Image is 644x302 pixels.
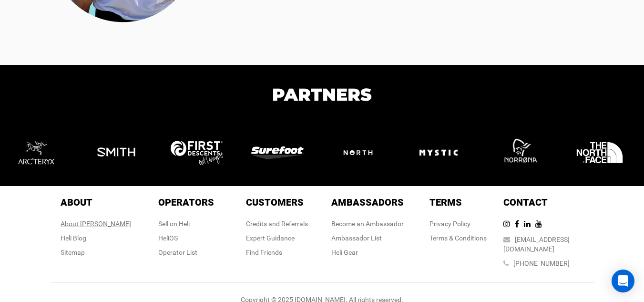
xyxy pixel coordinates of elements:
[246,234,295,242] a: Expert Guidance
[158,197,214,208] span: Operators
[171,141,233,165] img: logo
[246,248,308,257] div: Find Friends
[246,197,304,208] span: Customers
[331,233,404,243] div: Ambassador List
[412,126,474,179] img: logo
[429,197,462,208] span: Terms
[513,260,570,267] a: [PHONE_NUMBER]
[331,220,404,228] a: Become an Ambassador
[331,249,358,256] a: Heli Gear
[429,220,470,228] a: Privacy Policy
[61,197,92,208] span: About
[503,197,548,208] span: Contact
[493,126,555,179] img: logo
[158,234,178,242] a: HeliOS
[61,234,86,242] a: Heli Blog
[158,248,214,257] div: Operator List
[429,234,487,242] a: Terms & Conditions
[10,125,72,180] img: logo
[90,126,152,179] img: logo
[332,139,394,167] img: logo
[61,219,131,229] div: About [PERSON_NAME]
[251,146,313,159] img: logo
[503,236,570,253] a: [EMAIL_ADDRESS][DOMAIN_NAME]
[158,219,214,229] div: Sell on Heli
[61,248,131,257] div: Sitemap
[331,197,404,208] span: Ambassadors
[612,270,634,292] div: Open Intercom Messenger
[573,126,635,179] img: logo
[246,220,308,228] a: Credits and Referrals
